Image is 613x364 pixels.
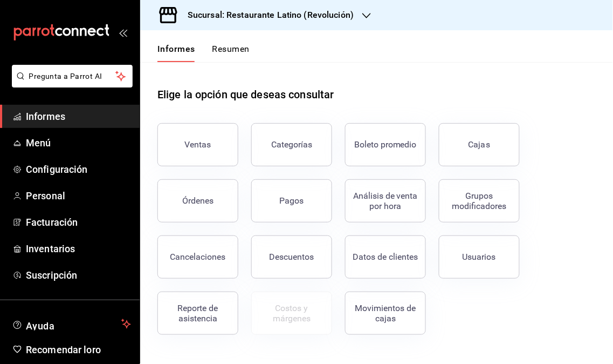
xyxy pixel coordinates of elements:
[26,137,51,149] font: Menú
[345,235,426,279] button: Datos de clientes
[157,292,238,335] button: Reporte de asistencia
[26,217,78,228] font: Facturación
[452,191,507,211] font: Grupos modificadores
[273,303,311,323] font: Costos y márgenes
[26,243,75,254] font: Inventarios
[157,123,238,166] button: Ventas
[439,179,520,223] button: Grupos modificadores
[280,196,304,206] font: Pagos
[26,164,88,175] font: Configuración
[345,179,426,223] button: Análisis de venta por hora
[251,292,332,335] button: Contrata inventarios para ver este informe
[469,139,491,150] font: Cajas
[26,344,101,355] font: Recomendar loro
[353,191,418,211] font: Análisis de venta por hora
[119,28,127,37] button: abrir_cajón_menú
[170,252,226,262] font: Cancelaciones
[345,292,426,335] button: Movimientos de cajas
[157,43,250,62] div: pestañas de navegación
[157,88,334,101] font: Elige la opción que deseas consultar
[26,269,77,281] font: Suscripción
[353,252,418,262] font: Datos de clientes
[251,235,332,279] button: Descuentos
[270,252,314,262] font: Descuentos
[355,303,416,323] font: Movimientos de cajas
[182,196,213,206] font: Órdenes
[157,179,238,223] button: Órdenes
[157,44,195,54] font: Informes
[251,179,332,223] button: Pagos
[26,320,55,332] font: Ayuda
[188,10,354,20] font: Sucursal: Restaurante Latino (Revolución)
[29,72,102,80] font: Pregunta a Parrot AI
[212,44,250,54] font: Resumen
[12,65,133,87] button: Pregunta a Parrot AI
[251,123,332,166] button: Categorías
[439,235,520,279] button: Usuarios
[178,303,218,323] font: Reporte de asistencia
[345,123,426,166] button: Boleto promedio
[26,190,65,201] font: Personal
[185,139,211,150] font: Ventas
[463,252,496,262] font: Usuarios
[157,235,238,279] button: Cancelaciones
[26,111,65,122] font: Informes
[271,139,312,150] font: Categorías
[8,78,133,90] a: Pregunta a Parrot AI
[354,139,417,150] font: Boleto promedio
[439,123,520,166] a: Cajas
